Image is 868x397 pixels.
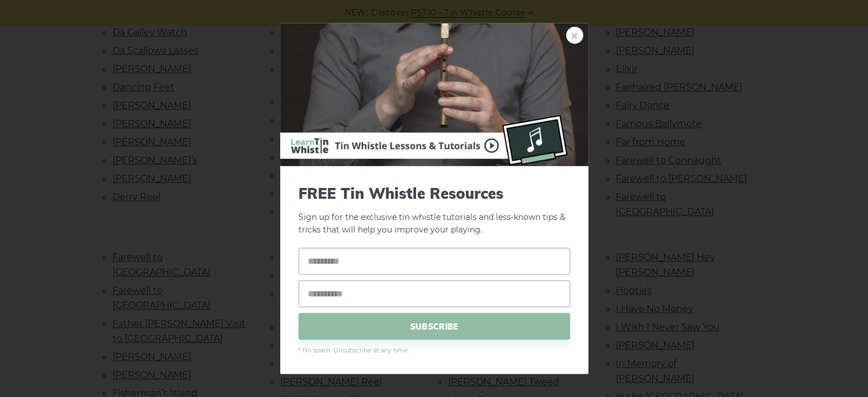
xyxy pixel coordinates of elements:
[566,26,583,43] a: ×
[280,23,588,166] img: Tin Whistle Buying Guide Preview
[298,313,570,340] span: SUBSCRIBE
[298,184,570,236] p: Sign up for the exclusive tin whistle tutorials and less-known tips & tricks that will help you i...
[298,184,570,202] span: FREE Tin Whistle Resources
[298,346,570,356] span: * No spam. Unsubscribe at any time.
